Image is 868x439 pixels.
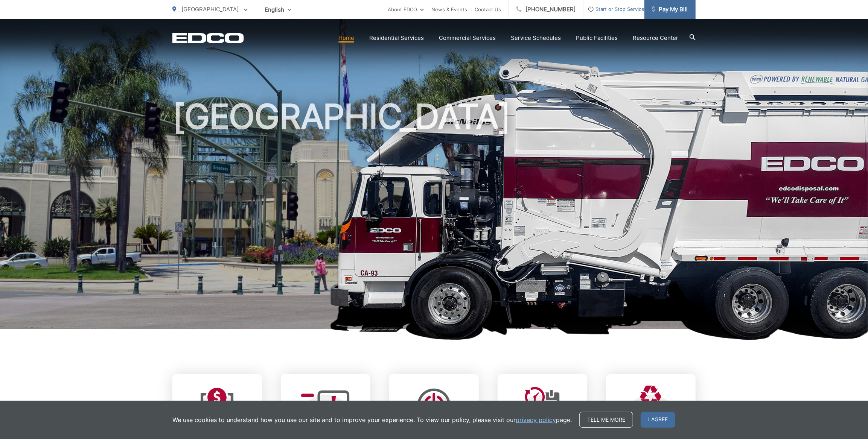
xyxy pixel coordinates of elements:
a: Service Schedules [511,33,561,43]
a: EDCD logo. Return to the homepage. [172,33,244,43]
a: privacy policy [516,415,556,424]
h1: [GEOGRAPHIC_DATA] [172,98,696,336]
a: Contact Us [475,5,501,14]
a: News & Events [431,5,467,14]
a: Tell me more [579,412,633,428]
span: I agree [641,412,675,428]
span: [GEOGRAPHIC_DATA] [181,6,239,13]
a: Resource Center [633,33,678,43]
span: Pay My Bill [652,5,688,14]
p: We use cookies to understand how you use our site and to improve your experience. To view our pol... [172,415,572,424]
a: Residential Services [369,33,424,43]
a: Commercial Services [439,33,496,43]
a: Public Facilities [576,33,618,43]
a: Home [338,33,354,43]
a: About EDCO [388,5,424,14]
span: English [259,3,297,16]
